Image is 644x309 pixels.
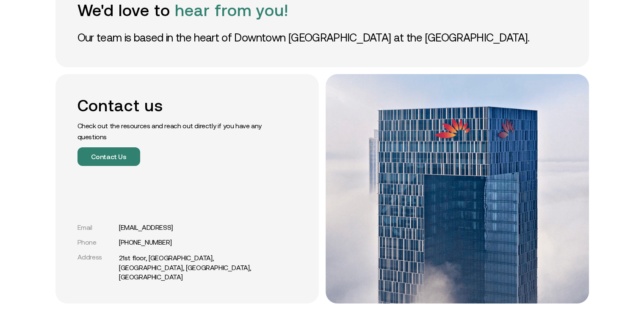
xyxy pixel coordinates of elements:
h1: We'd love to [77,1,567,20]
img: office [326,74,589,303]
div: Address [77,253,116,261]
a: [PHONE_NUMBER] [119,238,172,246]
p: Check out the resources and reach out directly if you have any questions [77,120,268,142]
div: Email [77,223,116,232]
a: [EMAIL_ADDRESS] [119,223,173,232]
h2: Contact us [77,96,268,115]
button: Contact Us [77,147,140,166]
span: hear from you! [175,1,288,19]
a: 21st floor, [GEOGRAPHIC_DATA], [GEOGRAPHIC_DATA], [GEOGRAPHIC_DATA], [GEOGRAPHIC_DATA] [119,253,268,281]
p: Our team is based in the heart of Downtown [GEOGRAPHIC_DATA] at the [GEOGRAPHIC_DATA]. [77,30,567,45]
div: Phone [77,238,116,246]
